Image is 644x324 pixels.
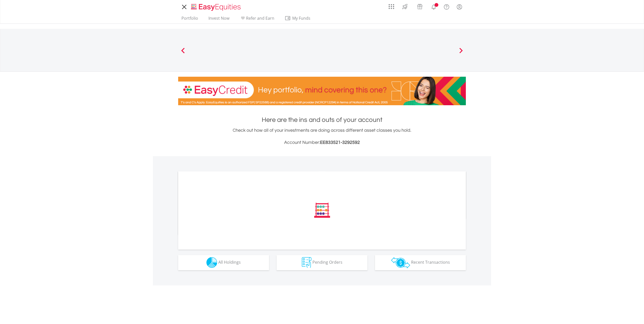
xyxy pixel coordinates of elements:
img: transactions-zar-wht.png [391,257,410,268]
img: grid-menu-icon.svg [389,4,394,9]
span: EE833521-3292592 [320,140,360,145]
a: Notifications [427,1,440,11]
button: All Holdings [178,255,269,270]
img: holdings-wht.png [206,257,217,268]
a: Vouchers [412,1,427,11]
img: EasyCredit Promotion Banner [178,77,466,105]
img: pending_instructions-wht.png [302,257,311,268]
button: Recent Transactions [375,255,466,270]
img: vouchers-v2.svg [416,3,424,11]
a: Home page [189,1,243,11]
span: Refer and Earn [246,15,274,21]
img: EasyEquities_Logo.png [190,3,243,11]
a: AppsGrid [385,1,397,9]
h1: Here are the ins and outs of your account [178,115,466,124]
img: thrive-v2.svg [401,3,409,11]
a: Refer and Earn [238,16,276,23]
span: My Funds [285,15,318,21]
button: Pending Orders [277,255,367,270]
span: Recent Transactions [411,259,450,265]
a: Portfolio [179,16,200,23]
h3: Account Number: [178,139,466,146]
a: My Profile [453,1,466,12]
div: Check out how all of your investments are doing across different asset classes you hold. [178,127,466,146]
a: FAQ's and Support [440,1,453,11]
a: Invest Now [206,16,231,23]
span: All Holdings [218,259,241,265]
span: Pending Orders [312,259,342,265]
